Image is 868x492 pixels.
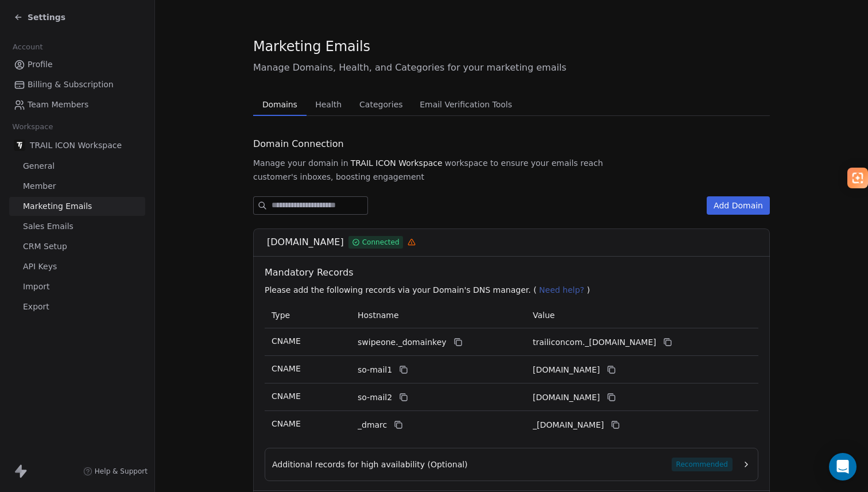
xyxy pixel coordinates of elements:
a: Export [9,297,145,316]
span: Import [23,281,49,293]
span: Domains [258,96,302,113]
span: so-mail2 [358,392,392,404]
span: Categories [355,96,407,113]
span: Recommended [672,458,733,471]
a: Profile [9,55,145,74]
a: Sales Emails [9,217,145,236]
span: API Keys [23,261,57,273]
span: workspace to ensure your emails reach [445,157,603,169]
span: Marketing Emails [253,38,370,55]
span: Workspace [7,118,58,135]
span: Manage Domains, Health, and Categories for your marketing emails [253,61,770,75]
span: CNAME [272,336,301,346]
a: Settings [14,11,65,23]
span: so-mail1 [358,364,392,376]
span: Help & Support [95,467,148,476]
span: CRM Setup [23,241,67,253]
div: Open Intercom Messenger [829,453,857,481]
a: Import [9,277,145,296]
a: Marketing Emails [9,197,145,216]
span: Hostname [358,311,399,320]
img: TI%20LOGO%20APPLE.png [14,140,25,151]
span: Account [7,38,48,56]
a: CRM Setup [9,237,145,256]
span: Health [311,96,346,113]
span: Marketing Emails [23,200,92,212]
span: trailiconcom1.swipeone.email [533,364,600,376]
span: Settings [28,11,65,23]
span: Domain Connection [253,137,344,151]
span: Need help? [539,285,584,295]
a: General [9,157,145,176]
span: Additional records for high availability (Optional) [272,459,468,470]
span: [DOMAIN_NAME] [267,235,344,249]
span: CNAME [272,419,301,428]
span: Connected [362,237,400,247]
span: Export [23,301,49,313]
span: TRAIL ICON Workspace [30,140,122,151]
span: CNAME [272,392,301,401]
span: Value [533,311,555,320]
span: _dmarc [358,419,387,431]
span: TRAIL ICON Workspace [351,157,443,169]
p: Please add the following records via your Domain's DNS manager. ( ) [265,284,763,296]
span: Member [23,180,56,192]
span: trailiconcom._domainkey.swipeone.email [533,336,656,348]
span: Billing & Subscription [28,79,114,91]
a: Billing & Subscription [9,75,145,94]
span: Mandatory Records [265,266,763,280]
span: Profile [28,59,53,71]
button: Additional records for high availability (Optional)Recommended [272,458,751,471]
span: CNAME [272,364,301,373]
span: Team Members [28,99,88,111]
span: trailiconcom2.swipeone.email [533,392,600,404]
a: Team Members [9,95,145,114]
span: Manage your domain in [253,157,348,169]
button: Add Domain [707,196,770,215]
span: _dmarc.swipeone.email [533,419,604,431]
span: Sales Emails [23,220,73,233]
span: swipeone._domainkey [358,336,447,348]
p: Type [272,309,344,321]
a: Help & Support [83,467,148,476]
a: API Keys [9,257,145,276]
span: Email Verification Tools [415,96,517,113]
span: General [23,160,55,172]
span: customer's inboxes, boosting engagement [253,171,424,183]
a: Member [9,177,145,196]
